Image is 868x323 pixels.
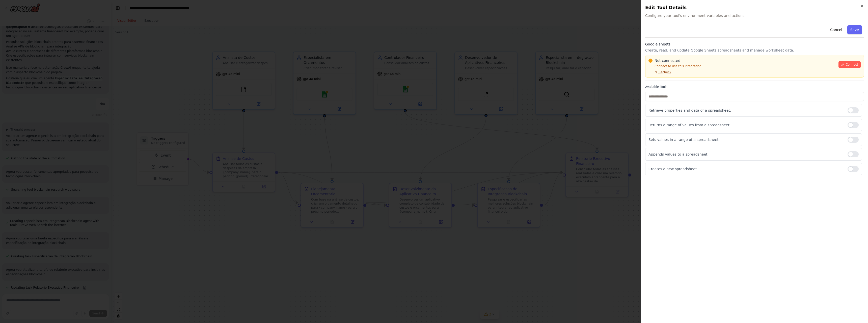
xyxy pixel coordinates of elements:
[648,137,844,142] p: Sets values in a range of a spreadsheet.
[645,4,864,11] h2: Edit Tool Details
[846,63,858,67] span: Connect
[655,58,680,63] span: Not connected
[847,25,862,34] button: Save
[838,61,861,68] button: Connect
[645,42,864,47] h3: Google sheets
[648,152,844,157] p: Appends values to a spreadsheet.
[659,70,671,74] span: Recheck
[648,64,835,68] p: Connect to use this integration
[648,70,671,74] button: Recheck
[645,48,864,53] p: Create, read, and update Google Sheets spreadsheets and manage worksheet data.
[645,85,864,89] label: Available Tools
[648,166,844,171] p: Creates a new spreadsheet.
[827,25,845,34] button: Cancel
[648,122,844,128] p: Returns a range of values from a spreadsheet.
[645,13,864,18] span: Configure your tool's environment variables and actions.
[648,108,844,113] p: Retrieve properties and data of a spreadsheet.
